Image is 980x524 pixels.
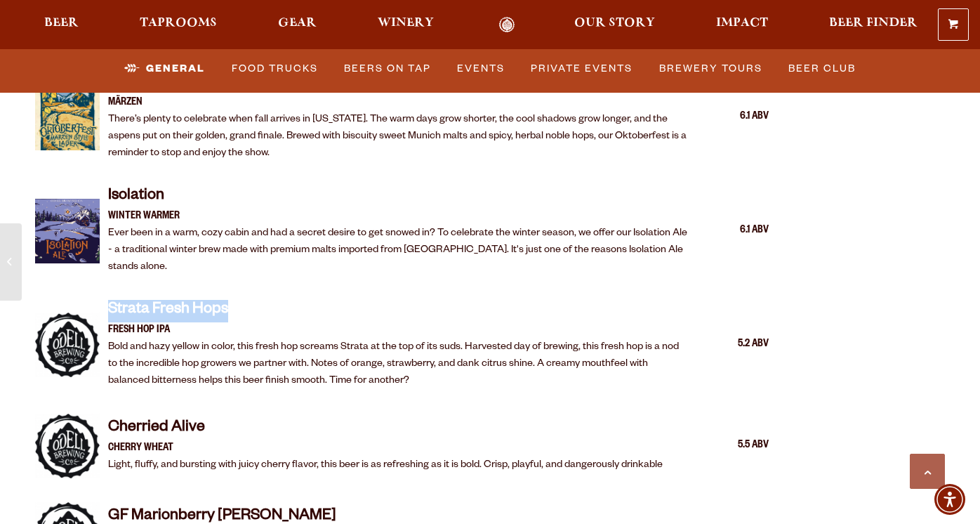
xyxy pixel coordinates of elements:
a: Beer Club [783,53,861,85]
span: Taprooms [140,18,217,29]
span: Beer Finder [829,18,918,29]
a: Scroll to top [910,454,945,489]
p: Winter Warmer [108,209,690,225]
a: General [119,53,211,85]
p: Märzen [108,95,690,112]
a: Gear [269,17,326,33]
span: Gear [278,18,317,29]
a: Impact [707,17,777,33]
h4: Cherried Alive [108,418,663,440]
p: Cherry Wheat [108,440,663,457]
span: Our Story [574,18,655,29]
span: Impact [716,18,768,29]
a: Winery [369,17,443,33]
p: Bold and hazy yellow in color, this fresh hop screams Strata at the top of its suds. Harvested da... [108,339,690,390]
p: Fresh Hop IPA [108,322,690,339]
div: 6.1 ABV [698,108,769,126]
p: Ever been in a warm, cozy cabin and had a secret desire to get snowed in? To celebrate the winter... [108,225,690,276]
img: Item Thumbnail [35,414,100,478]
a: Odell Home [481,17,534,33]
a: Private Events [525,53,638,85]
a: Beer [35,17,88,33]
img: Item Thumbnail [35,199,100,263]
h4: Strata Fresh Hops [108,300,690,322]
p: Light, fluffy, and bursting with juicy cherry flavor, this beer is as refreshing as it is bold. C... [108,457,663,474]
a: Beers on Tap [338,53,437,85]
a: Taprooms [131,17,226,33]
h4: Isolation [108,186,690,209]
div: 5.5 ABV [698,437,769,455]
span: Winery [378,18,434,29]
a: Food Trucks [226,53,324,85]
a: Brewery Tours [654,53,768,85]
img: Item Thumbnail [35,313,100,377]
a: Beer Finder [820,17,927,33]
div: 5.2 ABV [698,336,769,354]
img: Item Thumbnail [35,86,100,150]
div: Accessibility Menu [934,484,965,515]
a: Our Story [565,17,664,33]
div: 6.1 ABV [698,222,769,240]
span: Beer [44,18,79,29]
a: Events [451,53,510,85]
p: There’s plenty to celebrate when fall arrives in [US_STATE]. The warm days grow shorter, the cool... [108,112,690,162]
